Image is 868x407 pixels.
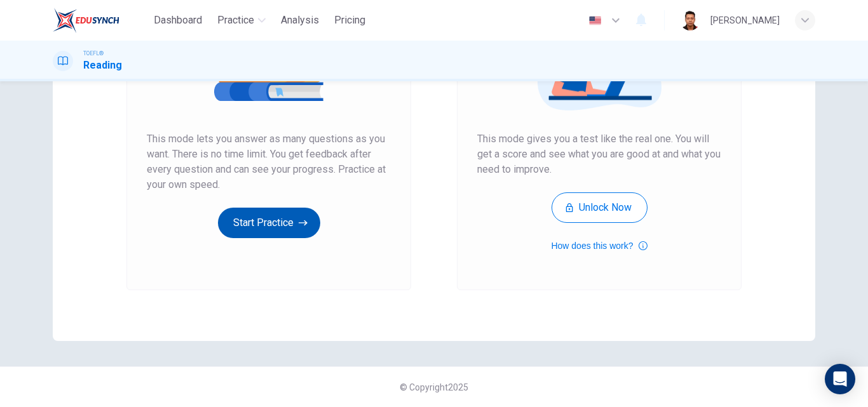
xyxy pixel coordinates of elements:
[587,16,603,25] img: en
[552,192,648,223] button: Unlock Now
[147,131,391,192] span: This mode lets you answer as many questions as you want. There is no time limit. You get feedback...
[154,13,202,28] span: Dashboard
[477,131,721,177] span: This mode gives you a test like the real one. You will get a score and see what you are good at a...
[217,13,254,28] span: Practice
[551,238,647,253] button: How does this work?
[276,9,324,32] button: Analysis
[710,13,780,28] div: [PERSON_NAME]
[400,382,468,392] span: © Copyright 2025
[680,10,700,30] img: Profile picture
[149,9,207,32] button: Dashboard
[218,208,320,238] button: Start Practice
[334,13,365,28] span: Pricing
[53,8,149,33] a: EduSynch logo
[281,13,319,28] span: Analysis
[825,364,855,394] div: Open Intercom Messenger
[329,9,370,32] button: Pricing
[83,49,104,58] span: TOEFL®
[83,58,122,73] h1: Reading
[212,9,271,32] button: Practice
[53,8,119,33] img: EduSynch logo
